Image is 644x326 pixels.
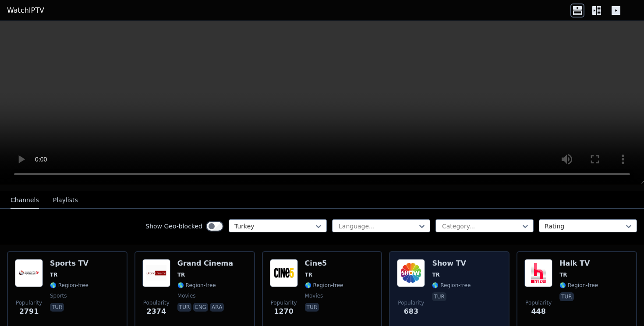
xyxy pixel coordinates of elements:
[193,303,208,312] p: eng
[145,222,202,231] label: Show Geo-blocked
[404,306,418,317] span: 683
[50,282,88,289] span: 🌎 Region-free
[177,282,216,289] span: 🌎 Region-free
[11,192,39,209] button: Channels
[19,306,39,317] span: 2791
[177,292,196,299] span: movies
[531,306,545,317] span: 448
[559,271,567,278] span: TR
[177,271,185,278] span: TR
[305,259,343,268] h6: Cine5
[271,299,297,306] span: Popularity
[177,259,233,268] h6: Grand Cinema
[50,259,88,268] h6: Sports TV
[53,192,78,209] button: Playlists
[50,271,57,278] span: TR
[559,259,598,268] h6: Halk TV
[432,259,471,268] h6: Show TV
[432,292,446,301] p: tur
[16,299,42,306] span: Popularity
[525,299,552,306] span: Popularity
[270,259,298,287] img: Cine5
[305,282,343,289] span: 🌎 Region-free
[397,259,425,287] img: Show TV
[15,259,43,287] img: Sports TV
[305,271,312,278] span: TR
[7,5,44,16] a: WatchIPTV
[432,271,439,278] span: TR
[50,303,64,312] p: tur
[305,303,319,312] p: tur
[524,259,552,287] img: Halk TV
[305,292,323,299] span: movies
[177,303,191,312] p: tur
[143,299,170,306] span: Popularity
[274,306,294,317] span: 1270
[142,259,170,287] img: Grand Cinema
[50,292,67,299] span: sports
[147,306,166,317] span: 2374
[210,303,224,312] p: ara
[559,282,598,289] span: 🌎 Region-free
[559,292,573,301] p: tur
[432,282,471,289] span: 🌎 Region-free
[398,299,424,306] span: Popularity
